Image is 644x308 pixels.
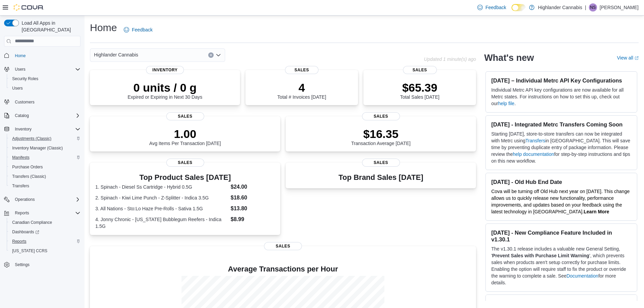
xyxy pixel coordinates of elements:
[7,172,83,181] button: Transfers (Classic)
[600,3,639,11] p: [PERSON_NAME]
[1,195,83,204] button: Operations
[208,52,214,58] button: Clear input
[7,218,83,227] button: Canadian Compliance
[9,84,25,92] a: Users
[338,173,423,182] h3: Top Brand Sales [DATE]
[9,75,80,83] span: Security Roles
[1,65,83,74] button: Users
[491,77,631,84] h3: [DATE] – Individual Metrc API Key Configurations
[12,52,28,60] a: Home
[15,210,29,216] span: Reports
[12,239,26,244] span: Reports
[9,144,66,152] a: Inventory Manager (Classic)
[7,227,83,237] a: Dashboards
[9,237,29,245] a: Reports
[7,134,83,143] button: Adjustments (Classic)
[511,4,526,11] input: Dark Mode
[146,66,184,74] span: Inventory
[513,151,554,157] a: help documentation
[128,81,202,94] p: 0 units / 0 g
[231,183,275,191] dd: $24.00
[9,84,80,92] span: Users
[362,159,400,167] span: Sales
[538,3,582,11] p: Highlander Cannabis
[95,173,275,182] h3: Top Product Sales [DATE]
[9,228,42,236] a: Dashboards
[12,98,37,106] a: Customers
[7,153,83,162] button: Manifests
[400,81,439,100] div: Total Sales [DATE]
[400,81,439,94] p: $65.39
[7,74,83,84] button: Security Roles
[12,209,32,217] button: Reports
[12,248,47,254] span: [US_STATE] CCRS
[9,163,80,171] span: Purchase Orders
[15,126,31,132] span: Inventory
[149,127,221,141] p: 1.00
[277,81,326,100] div: Total # Invoices [DATE]
[9,153,80,162] span: Manifests
[491,245,631,286] p: The v1.30.1 release includes a valuable new General Setting, ' ', which prevents sales when produ...
[12,51,80,60] span: Home
[128,81,202,100] div: Expired or Expiring in Next 30 Days
[351,127,411,146] div: Transaction Average [DATE]
[12,86,23,91] span: Users
[90,21,117,34] h1: Home
[15,53,26,58] span: Home
[12,155,29,160] span: Manifests
[351,127,411,141] p: $16.35
[12,195,80,204] span: Operations
[485,4,506,11] span: Feedback
[9,163,46,171] a: Purchase Orders
[121,23,155,37] a: Feedback
[95,205,228,212] dt: 3. All Nations - Sto:Lo Haze Pre-Rolls - Sativa 1.5G
[491,189,629,214] span: Cova will be turning off Old Hub next year on [DATE]. This change allows us to quickly release ne...
[12,112,80,120] span: Catalog
[94,51,138,59] span: Highlander Cannabis
[567,273,598,279] a: Documentation
[484,52,534,63] h2: What's new
[12,220,52,225] span: Canadian Compliance
[231,215,275,223] dd: $8.99
[9,228,80,236] span: Dashboards
[475,1,509,14] a: Feedback
[1,124,83,134] button: Inventory
[7,246,83,256] button: [US_STATE] CCRS
[12,261,32,269] a: Settings
[149,127,221,146] div: Avg Items Per Transaction [DATE]
[12,76,38,81] span: Security Roles
[7,162,83,172] button: Purchase Orders
[9,247,50,255] a: [US_STATE] CCRS
[7,143,83,153] button: Inventory Manager (Classic)
[9,237,80,245] span: Reports
[95,265,471,273] h4: Average Transactions per Hour
[9,218,80,227] span: Canadian Compliance
[12,174,46,179] span: Transfers (Classic)
[12,260,80,269] span: Settings
[1,51,83,61] button: Home
[12,136,51,141] span: Adjustments (Classic)
[491,229,631,243] h3: [DATE] - New Compliance Feature Included in v1.30.1
[12,98,80,106] span: Customers
[585,3,586,11] p: |
[12,209,80,217] span: Reports
[277,81,326,94] p: 4
[9,172,80,181] span: Transfers (Classic)
[264,242,302,250] span: Sales
[589,3,597,11] div: Navneet Singh
[12,112,31,120] button: Catalog
[1,208,83,218] button: Reports
[1,97,83,107] button: Customers
[12,125,80,133] span: Inventory
[424,56,476,62] p: Updated 1 minute(s) ago
[9,75,41,83] a: Security Roles
[584,209,609,214] a: Learn More
[12,164,43,170] span: Purchase Orders
[285,66,319,74] span: Sales
[12,65,28,73] button: Users
[617,55,639,61] a: View allExternal link
[7,181,83,191] button: Transfers
[590,3,596,11] span: NS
